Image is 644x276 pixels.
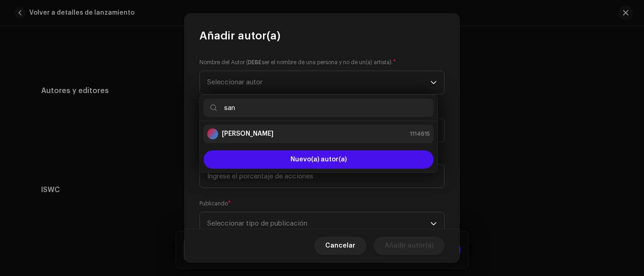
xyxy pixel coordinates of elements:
[199,28,280,43] span: Añadir autor(a)
[207,79,263,86] span: Seleccionar autor
[410,129,430,138] span: 1114615
[204,150,434,169] button: Nuevo(a) autor(a)
[430,212,437,235] div: dropdown trigger
[199,199,228,208] small: Publicando
[200,121,437,147] ul: Option List
[385,237,434,255] span: Añadir autor(a)
[248,60,262,65] strong: DEBE
[207,212,430,235] span: Seleccionar tipo de publicación
[290,156,347,163] span: Nuevo(a) autor(a)
[207,71,430,94] span: Seleccionar autor
[222,129,274,138] strong: [PERSON_NAME]
[204,125,434,143] li: Santiago Martínez
[374,237,445,255] button: Añadir autor(a)
[199,164,445,188] input: Ingrese el porcentaje de acciones
[199,58,393,67] small: Nombre del Autor ( ser el nombre de una persona y no de un(a) artista).
[314,237,366,255] button: Cancelar
[430,71,437,94] div: dropdown trigger
[325,237,355,255] span: Cancelar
